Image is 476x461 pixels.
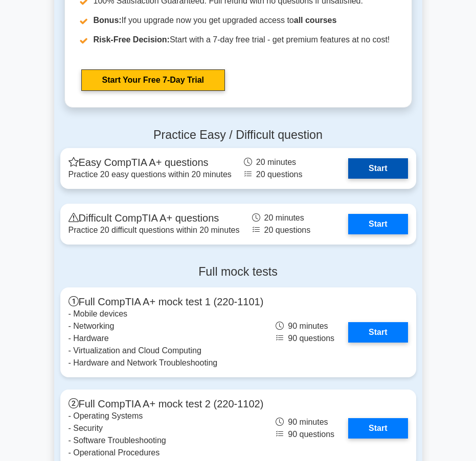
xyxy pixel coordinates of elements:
a: Start [348,322,407,343]
a: Start [348,214,407,234]
a: Start [348,158,407,179]
h4: Full mock tests [60,265,416,279]
a: Start Your Free 7-Day Trial [81,69,225,91]
a: Start [348,418,407,439]
h4: Practice Easy / Difficult question [60,128,416,142]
